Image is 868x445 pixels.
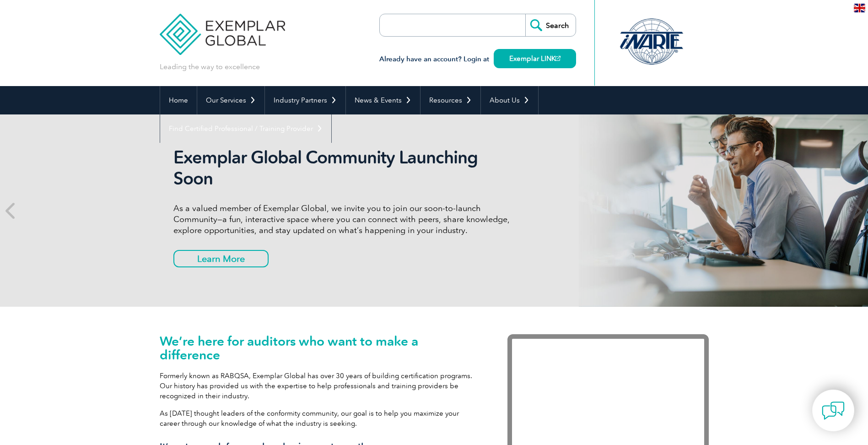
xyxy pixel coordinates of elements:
img: en [854,4,865,12]
img: contact-chat.png [822,399,845,422]
a: Industry Partners [265,86,345,114]
h2: Exemplar Global Community Launching Soon [173,147,517,189]
h3: Already have an account? Login at [379,54,576,65]
input: Search [525,14,576,36]
a: Our Services [197,86,264,114]
a: Resources [421,86,480,114]
p: As a valued member of Exemplar Global, we invite you to join our soon-to-launch Community—a fun, ... [173,203,517,236]
a: Home [160,86,197,114]
h1: We’re here for auditors who want to make a difference [160,334,480,362]
a: About Us [481,86,538,114]
img: open_square.png [555,56,561,61]
p: As [DATE] thought leaders of the conformity community, our goal is to help you maximize your care... [160,408,480,429]
a: Learn More [173,250,269,267]
a: Find Certified Professional / Training Provider [160,114,331,143]
a: Exemplar LINK [494,49,576,68]
p: Leading the way to excellence [160,62,260,72]
a: News & Events [346,86,420,114]
p: Formerly known as RABQSA, Exemplar Global has over 30 years of building certification programs. O... [160,371,480,401]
